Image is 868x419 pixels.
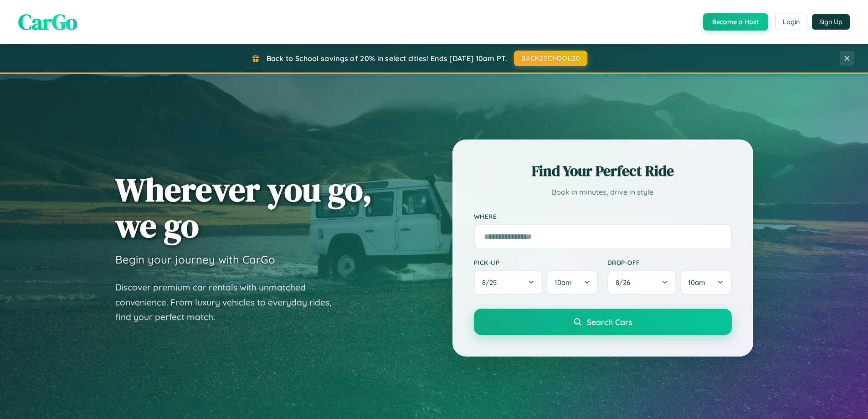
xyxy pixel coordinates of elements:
span: 10am [555,278,572,287]
span: 10am [688,278,705,287]
span: 8 / 26 [616,278,635,287]
label: Drop-off [607,259,732,266]
span: Search Cars [587,317,632,327]
button: Sign Up [812,14,850,30]
button: 8/25 [474,270,543,295]
button: 8/26 [607,270,677,295]
button: Search Cars [474,309,732,335]
label: Where [474,212,732,220]
span: 8 / 25 [482,278,501,287]
span: Back to School savings of 20% in select cities! Ends [DATE] 10am PT. [267,54,507,63]
p: Discover premium car rentals with unmatched convenience. From luxury vehicles to everyday rides, ... [115,280,343,325]
button: 10am [546,270,598,295]
label: Pick-up [474,259,598,266]
button: Login [775,14,807,30]
p: Book in minutes, drive in style [474,186,732,199]
h3: Begin your journey with CarGo [115,253,275,266]
span: CarGo [18,7,77,37]
button: BACK2SCHOOL20 [514,51,587,66]
h1: Wherever you go, we go [115,171,372,243]
h2: Find Your Perfect Ride [474,161,732,181]
button: Become a Host [703,13,768,31]
button: 10am [680,270,731,295]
